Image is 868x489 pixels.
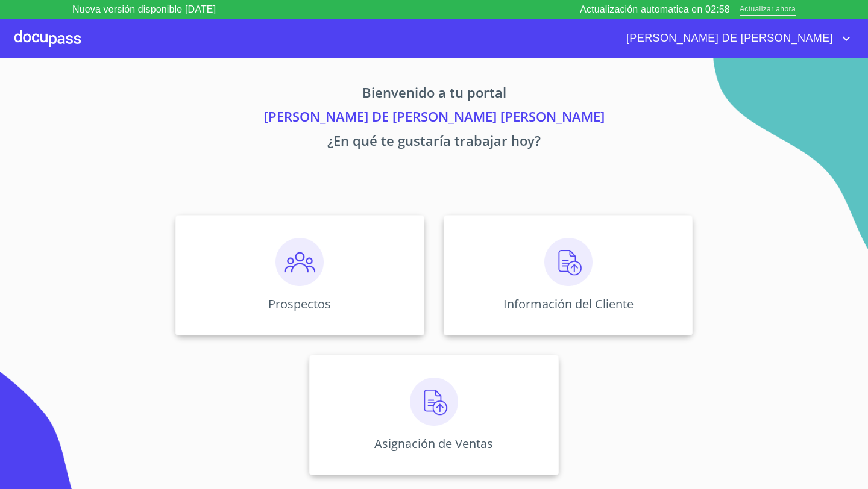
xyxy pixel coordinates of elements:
p: Asignación de Ventas [374,435,493,452]
p: Información del Cliente [503,296,634,312]
span: Actualizar ahora [740,4,796,16]
img: carga.png [410,378,458,426]
p: Prospectos [268,296,331,312]
p: ¿En qué te gustaría trabajar hoy? [63,131,805,155]
img: prospectos.png [275,238,324,286]
p: [PERSON_NAME] DE [PERSON_NAME] [PERSON_NAME] [63,107,805,131]
img: carga.png [544,238,593,286]
button: account of current user [617,29,854,48]
span: [PERSON_NAME] DE [PERSON_NAME] [617,29,839,48]
p: Bienvenido a tu portal [63,83,805,107]
p: Nueva versión disponible [DATE] [72,2,216,17]
p: Actualización automatica en 02:58 [580,2,730,17]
